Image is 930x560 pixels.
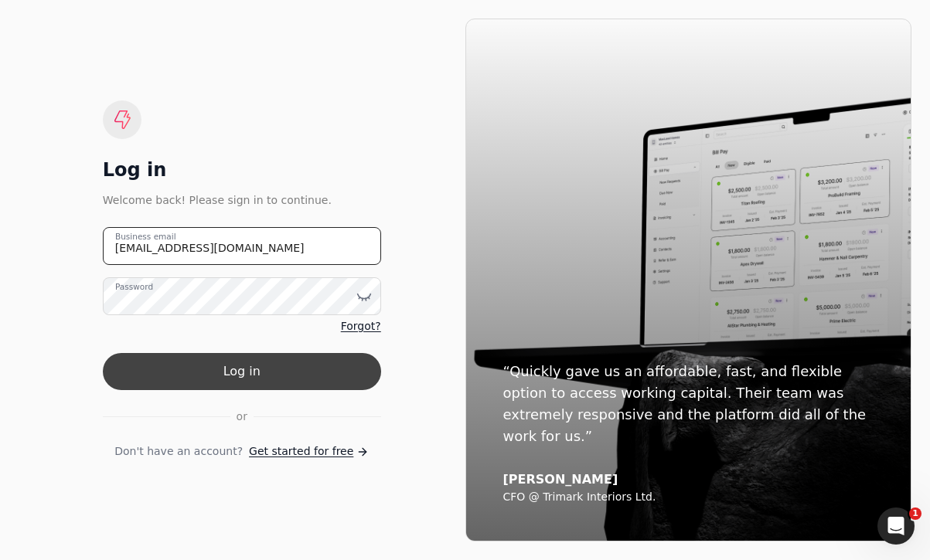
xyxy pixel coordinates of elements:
iframe: Intercom live chat [877,507,915,545]
div: Log in [103,158,381,182]
div: Welcome back! Please sign in to continue. [103,192,381,209]
div: CFO @ Trimark Interiors Ltd. [503,490,874,504]
label: Business email [115,231,176,243]
span: or [237,409,247,425]
span: 1 [909,507,921,520]
a: Get started for free [249,443,369,460]
a: Forgot? [341,318,381,334]
span: Don't have an account? [114,443,243,460]
span: Get started for free [249,443,353,460]
div: “Quickly gave us an affordable, fast, and flexible option to access working capital. Their team w... [503,361,874,447]
button: Log in [103,353,381,390]
label: Password [115,281,153,294]
div: [PERSON_NAME] [503,472,874,487]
